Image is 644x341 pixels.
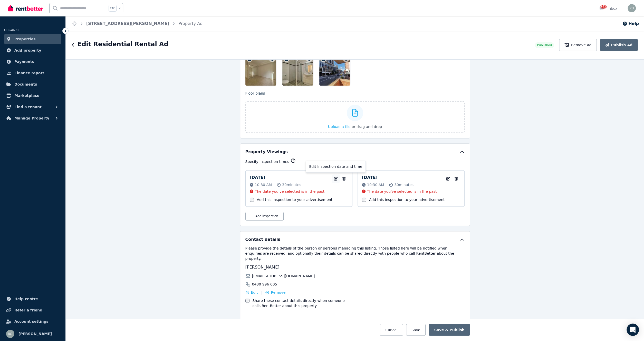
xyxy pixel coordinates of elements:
a: [STREET_ADDRESS][PERSON_NAME] [86,21,169,26]
p: Floor plans [245,91,465,96]
a: Add property [4,45,61,56]
span: Edit [251,290,258,295]
span: Find a tenant [14,104,42,110]
span: 30 minutes [282,182,301,187]
button: Find a tenant [4,102,61,112]
button: Upload a file or drag and drop [328,124,382,129]
button: Remove [265,290,285,295]
span: [PERSON_NAME] [18,331,52,337]
a: Documents [4,79,61,89]
button: Remove Ad [559,39,597,51]
p: Please provide the details of the person or persons managing this listing. Those listed here will... [245,246,465,261]
span: Finance report [14,70,44,76]
span: [EMAIL_ADDRESS][DOMAIN_NAME] [252,273,315,279]
span: Published [537,43,552,47]
p: [DATE] [250,174,265,181]
span: Add property [14,47,41,53]
button: Help [622,21,639,27]
button: Manage Property [4,113,61,123]
span: Properties [14,36,36,42]
button: Save & Publish [429,324,470,336]
nav: Breadcrumb [66,16,209,31]
span: Marketplace [14,93,39,99]
div: Open Intercom Messenger [627,324,639,336]
label: Add this inspection to your advertisement [369,197,445,202]
span: k [119,6,120,10]
img: Roy [6,330,14,338]
p: [DATE] [362,174,378,181]
label: Add this inspection to your advertisement [257,197,333,202]
p: The date you've selected is in the past [255,189,325,194]
h1: Edit Residential Rental Ad [78,40,168,48]
span: 10:30 AM [255,182,272,187]
span: Payments [14,59,34,65]
a: Properties [4,34,61,44]
div: Inbox [599,6,617,11]
span: Help centre [14,296,38,302]
a: Account settings [4,316,61,327]
button: Publish Ad [600,39,638,51]
span: [PERSON_NAME] [245,265,280,270]
a: Finance report [4,68,61,78]
span: Remove [271,290,285,295]
a: Refer a friend [4,305,61,315]
button: Edit [245,290,258,295]
span: 0430 996 605 [252,282,277,287]
p: Specify inspection times [245,159,289,164]
span: or drag and drop [352,125,382,129]
span: Account settings [14,318,49,325]
span: Upload a file [328,125,351,129]
a: Payments [4,57,61,67]
label: Share these contact details directly when someone calls RentBetter about this property [253,298,353,308]
p: The date you've selected is in the past [367,189,437,194]
a: Marketplace [4,90,61,101]
span: Documents [14,81,37,87]
a: Property Ad [178,21,203,26]
button: Add inspection [245,212,284,220]
span: Manage Property [14,115,49,121]
span: Refer a friend [14,307,42,313]
a: Help centre [4,294,61,304]
button: Save [406,324,426,336]
img: RentBetter [8,4,43,12]
img: Roy [628,4,636,12]
span: 962 [600,5,607,8]
span: 10:30 AM [367,182,384,187]
button: Cancel [380,324,403,336]
h5: Contact details [245,236,281,243]
span: ORGANISE [4,28,20,32]
h5: Property Viewings [245,149,288,155]
div: Edit Inspection date and time [306,161,366,172]
span: | [261,290,262,295]
span: 30 minutes [394,182,414,187]
span: Ctrl [109,5,117,12]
